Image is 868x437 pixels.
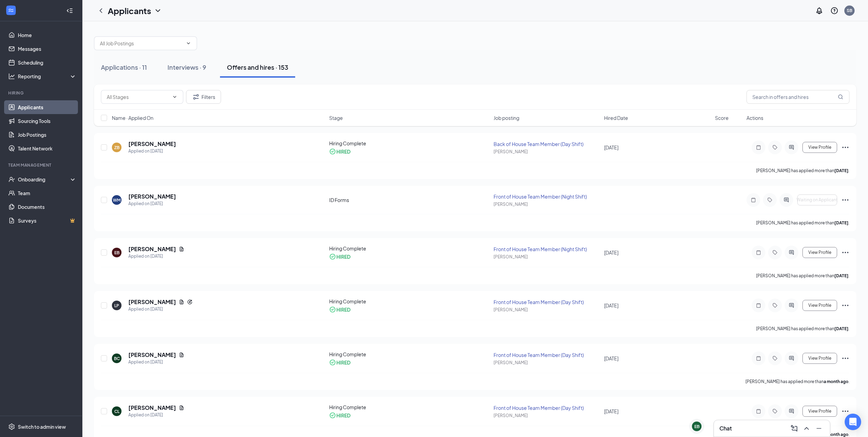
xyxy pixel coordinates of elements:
a: Talent Network [18,142,77,155]
svg: CheckmarkCircle [329,148,336,155]
h5: [PERSON_NAME] [128,351,176,359]
h5: [PERSON_NAME] [128,193,176,200]
svg: CheckmarkCircle [329,412,336,419]
div: Back of House Team Member (Day Shift) [494,141,600,147]
button: View Profile [802,142,837,153]
a: Applicants [18,100,77,114]
div: Team Management [8,162,75,168]
div: Front of House Team Member (Day Shift) [494,351,600,358]
div: HIRED [336,412,350,419]
div: Applied on [DATE] [128,148,176,155]
h5: [PERSON_NAME] [128,245,176,253]
h1: Applicants [108,5,151,16]
div: Open Intercom Messenger [845,414,861,430]
svg: Tag [771,303,779,308]
svg: ActiveChat [787,356,796,361]
div: Applications · 11 [101,63,147,71]
svg: Settings [8,423,15,430]
h3: Chat [719,425,732,432]
div: ZB [114,145,119,150]
div: [PERSON_NAME] [494,307,600,313]
svg: ActiveChat [787,250,796,255]
svg: ActiveChat [787,303,796,308]
svg: Analysis [8,73,15,80]
div: WM [113,197,120,203]
a: Job Postings [18,128,77,142]
div: Switch to admin view [18,423,66,430]
span: [DATE] [604,249,618,256]
div: SB [847,8,852,13]
div: Front of House Team Member (Day Shift) [494,299,600,305]
svg: ActiveChat [787,145,796,150]
svg: Tag [771,145,779,150]
svg: Ellipses [841,248,849,257]
h5: [PERSON_NAME] [128,140,176,148]
div: HIRED [336,359,350,366]
span: Actions [747,114,763,121]
span: View Profile [808,356,831,361]
h5: [PERSON_NAME] [128,404,176,412]
b: [DATE] [834,273,848,278]
div: [PERSON_NAME] [494,201,600,207]
svg: Note [754,145,763,150]
div: Interviews · 9 [167,63,206,71]
svg: ActiveChat [782,197,790,203]
div: Applied on [DATE] [128,306,193,313]
p: [PERSON_NAME] has applied more than . [756,273,849,279]
svg: Notifications [815,7,823,15]
a: ChevronLeft [97,7,105,15]
svg: Ellipses [841,301,849,310]
button: View Profile [802,300,837,311]
input: All Job Postings [100,40,183,47]
span: View Profile [808,409,831,414]
svg: UserCheck [8,176,15,183]
div: Hiring [8,90,75,96]
svg: Document [179,352,184,358]
b: a month ago [824,379,848,384]
div: EB [114,250,119,256]
div: Applied on [DATE] [128,200,176,207]
a: Home [18,28,77,42]
div: LP [114,303,119,309]
span: Hired Date [604,114,628,121]
a: Messages [18,42,77,56]
div: HIRED [336,253,350,260]
div: EB [694,424,699,429]
svg: ActiveChat [787,408,796,414]
a: Team [18,186,77,200]
b: [DATE] [834,326,848,331]
p: [PERSON_NAME] has applied more than . [756,168,849,173]
div: [PERSON_NAME] [494,413,600,418]
svg: MagnifyingGlass [838,94,843,100]
span: Stage [329,114,343,121]
b: [DATE] [834,220,848,225]
div: Front of House Team Member (Day Shift) [494,404,600,411]
div: Offers and hires · 153 [227,63,288,71]
button: View Profile [802,353,837,364]
div: [PERSON_NAME] [494,254,600,260]
div: HIRED [336,148,350,155]
div: Onboarding [18,176,71,183]
svg: Document [179,299,184,305]
svg: Document [179,405,184,411]
svg: ChevronUp [802,424,811,433]
svg: Minimize [815,424,823,433]
div: Front of House Team Member (Night Shift) [494,246,600,253]
h5: [PERSON_NAME] [128,298,176,306]
a: Sourcing Tools [18,114,77,128]
button: ComposeMessage [789,423,800,434]
svg: Document [179,246,184,252]
span: [DATE] [604,408,618,414]
svg: Tag [771,356,779,361]
svg: CheckmarkCircle [329,253,336,260]
span: [DATE] [604,355,618,361]
span: View Profile [808,250,831,255]
a: Scheduling [18,56,77,69]
svg: ChevronDown [172,94,177,100]
div: Hiring Complete [329,404,489,411]
span: [DATE] [604,144,618,150]
input: All Stages [107,93,169,101]
svg: Tag [766,197,774,203]
div: HIRED [336,306,350,313]
div: ID Forms [329,197,489,203]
